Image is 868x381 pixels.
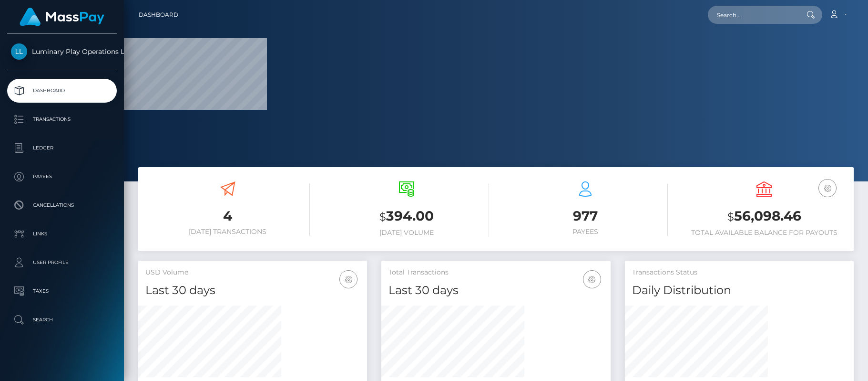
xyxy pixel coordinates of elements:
[139,5,178,25] a: Dashboard
[682,207,847,226] h3: 56,098.46
[145,207,310,225] h3: 4
[632,282,847,299] h4: Daily Distribution
[7,107,117,131] a: Transactions
[145,282,360,299] h4: Last 30 days
[145,228,310,236] h6: [DATE] Transactions
[682,229,847,237] h6: Total Available Balance for Payouts
[11,313,113,327] p: Search
[7,222,117,246] a: Links
[632,268,847,277] h5: Transactions Status
[324,229,489,237] h6: [DATE] Volume
[11,284,113,298] p: Taxes
[11,198,113,212] p: Cancellations
[7,193,117,217] a: Cancellations
[7,79,117,103] a: Dashboard
[20,8,104,26] img: MassPay Logo
[324,207,489,226] h3: 394.00
[7,136,117,160] a: Ledger
[388,282,603,299] h4: Last 30 days
[11,43,27,60] img: Luminary Play Operations Limited
[388,268,603,277] h5: Total Transactions
[7,279,117,303] a: Taxes
[11,84,113,98] p: Dashboard
[11,169,113,184] p: Payees
[503,228,668,236] h6: Payees
[7,251,117,275] a: User Profile
[7,165,117,189] a: Payees
[7,47,117,56] span: Luminary Play Operations Limited
[145,268,360,277] h5: USD Volume
[11,255,113,270] p: User Profile
[7,308,117,332] a: Search
[11,141,113,155] p: Ledger
[503,207,668,225] h3: 977
[727,210,734,223] small: $
[379,210,386,223] small: $
[11,227,113,241] p: Links
[708,6,797,24] input: Search...
[11,112,113,127] p: Transactions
